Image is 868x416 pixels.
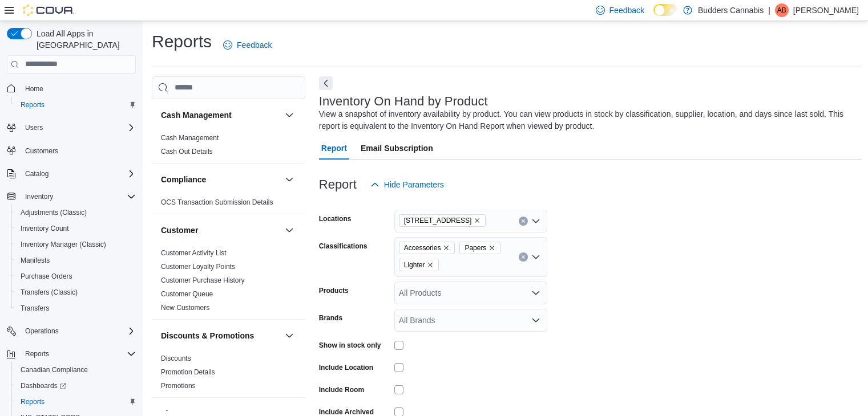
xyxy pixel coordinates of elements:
[16,395,136,409] span: Reports
[2,142,140,159] button: Customers
[161,109,280,121] button: Cash Management
[474,217,481,224] button: Remove 1212 Dundas St. W. D from selection in this group
[465,242,486,254] span: Papers
[161,133,219,142] span: Cash Management
[32,28,136,51] span: Load All Apps in [GEOGRAPHIC_DATA]
[21,82,48,96] a: Home
[404,215,472,226] span: [STREET_ADDRESS]
[161,276,245,285] span: Customer Purchase History
[161,174,280,185] button: Compliance
[21,121,136,134] span: Users
[319,76,333,90] button: Next
[459,242,500,254] span: Papers
[21,272,72,281] span: Purchase Orders
[161,225,198,236] h3: Customer
[16,363,136,377] span: Canadian Compliance
[161,147,213,156] span: Cash Out Details
[11,205,140,221] button: Adjustments (Classic)
[16,270,136,283] span: Purchase Orders
[161,109,232,121] h3: Cash Management
[319,178,357,191] h3: Report
[161,330,254,341] h3: Discounts & Promotions
[21,190,136,203] span: Inventory
[16,98,136,112] span: Reports
[793,3,859,17] p: [PERSON_NAME]
[16,395,49,409] a: Reports
[2,80,140,97] button: Home
[25,192,53,201] span: Inventory
[161,368,215,376] a: Promotion Details
[161,368,215,377] span: Promotion Details
[21,144,136,158] span: Customers
[161,330,280,341] button: Discounts & Promotions
[21,397,45,406] span: Reports
[21,167,53,181] button: Catalog
[161,354,191,363] span: Discounts
[319,363,373,372] label: Include Location
[11,221,140,236] button: Inventory Count
[16,286,136,299] span: Transfers (Classic)
[21,381,66,390] span: Dashboards
[443,244,450,251] button: Remove Accessories from selection in this group
[21,240,106,249] span: Inventory Manager (Classic)
[11,236,140,252] button: Inventory Manager (Classic)
[237,39,272,51] span: Feedback
[25,349,49,358] span: Reports
[161,276,245,284] a: Customer Purchase History
[25,146,58,156] span: Customers
[161,382,196,390] a: Promotions
[161,134,219,142] a: Cash Management
[16,222,74,235] a: Inventory Count
[152,352,305,397] div: Discounts & Promotions
[21,288,78,297] span: Transfers (Classic)
[11,394,140,410] button: Reports
[16,301,136,315] span: Transfers
[11,378,140,394] a: Dashboards
[2,323,140,339] button: Operations
[2,346,140,362] button: Reports
[531,288,540,297] button: Open list of options
[152,195,305,214] div: Compliance
[219,34,276,56] a: Feedback
[161,248,227,258] span: Customer Activity List
[11,362,140,378] button: Canadian Compliance
[11,300,140,316] button: Transfers
[531,316,540,325] button: Open list of options
[161,262,235,271] span: Customer Loyalty Points
[21,208,87,217] span: Adjustments (Classic)
[11,284,140,300] button: Transfers (Classic)
[161,198,273,206] a: OCS Transaction Submission Details
[11,268,140,284] button: Purchase Orders
[161,304,209,312] a: New Customers
[25,84,43,93] span: Home
[16,98,49,112] a: Reports
[519,217,528,226] button: Clear input
[21,304,49,313] span: Transfers
[282,108,296,122] button: Cash Management
[16,286,82,299] a: Transfers (Classic)
[531,217,540,226] button: Open list of options
[361,137,433,160] span: Email Subscription
[399,242,455,254] span: Accessories
[16,270,77,283] a: Purchase Orders
[321,137,347,160] span: Report
[161,354,191,362] a: Discounts
[775,3,789,17] div: Aran Brar
[282,173,296,186] button: Compliance
[161,290,213,298] a: Customer Queue
[16,254,136,267] span: Manifests
[16,222,136,235] span: Inventory Count
[161,148,213,156] a: Cash Out Details
[21,190,58,203] button: Inventory
[21,144,63,158] a: Customers
[404,259,425,271] span: Lighter
[21,324,136,338] span: Operations
[16,238,136,251] span: Inventory Manager (Classic)
[21,324,63,338] button: Operations
[319,242,368,251] label: Classifications
[16,301,54,315] a: Transfers
[21,224,69,233] span: Inventory Count
[399,214,486,227] span: 1212 Dundas St. W. D
[768,3,770,17] p: |
[11,252,140,268] button: Manifests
